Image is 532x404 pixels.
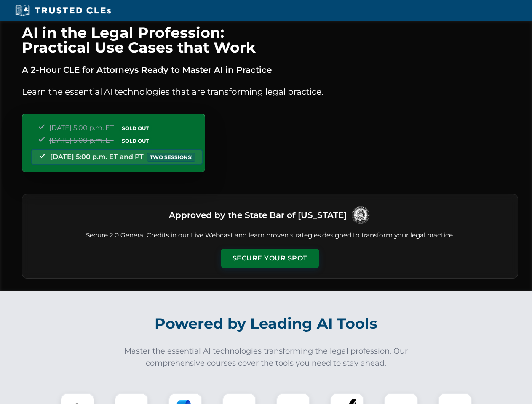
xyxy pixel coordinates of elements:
img: Logo [350,205,371,226]
p: A 2-Hour CLE for Attorneys Ready to Master AI in Practice [22,63,518,77]
h1: AI in the Legal Profession: Practical Use Cases that Work [22,25,518,55]
h3: Approved by the State Bar of [US_STATE] [169,207,347,223]
h2: Powered by Leading AI Tools [33,309,500,338]
button: Secure Your Spot [221,249,319,268]
p: Secure 2.0 General Credits in our Live Webcast and learn proven strategies designed to transform ... [32,231,508,240]
img: Trusted CLEs [13,4,113,17]
span: SOLD OUT [119,136,152,145]
p: Master the essential AI technologies transforming the legal profession. Our comprehensive courses... [119,345,414,369]
span: SOLD OUT [119,124,152,133]
p: Learn the essential AI technologies that are transforming legal practice. [22,85,518,98]
span: [DATE] 5:00 p.m. ET [49,136,114,144]
span: [DATE] 5:00 p.m. ET [49,124,114,132]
